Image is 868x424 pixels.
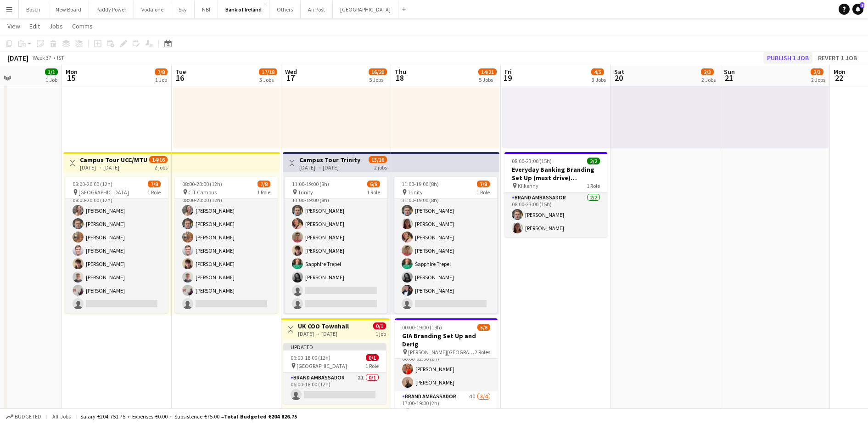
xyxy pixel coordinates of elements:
button: New Board [48,0,89,18]
div: [DATE] → [DATE] [299,164,360,171]
button: [GEOGRAPHIC_DATA] [333,0,398,18]
app-job-card: 08:00-23:00 (15h)2/2Everyday Banking Branding Set Up (must drive) Overnight Kilkenny1 RoleBrand A... [504,152,607,237]
span: [PERSON_NAME][GEOGRAPHIC_DATA] [408,349,475,356]
div: 3 Jobs [259,76,277,83]
button: Bosch [19,0,48,18]
div: 1 Job [45,76,57,83]
span: Budgeted [15,413,41,420]
app-job-card: Updated06:00-18:00 (12h)0/1 [GEOGRAPHIC_DATA]1 RoleBrand Ambassador2I0/106:00-18:00 (12h) [283,343,386,404]
div: 11:00-19:00 (8h)7/8 Trinity1 RoleBrand Ambassador8I7/811:00-19:00 (8h)[PERSON_NAME][PERSON_NAME][... [394,177,497,313]
span: Tue [175,68,186,76]
span: 1/1 [45,68,58,75]
button: Vodafone [134,0,171,18]
div: 1 Job [155,76,167,83]
a: Edit [26,20,44,32]
span: 14/16 [149,156,168,163]
span: All jobs [50,413,73,420]
span: 19 [503,73,512,83]
div: 5 Jobs [479,76,496,83]
span: Jobs [49,22,63,30]
h3: UK COO Townhall [298,322,349,330]
div: [DATE] [7,53,28,62]
span: 1 Role [587,182,600,189]
span: 5/6 [477,324,490,331]
div: 2 jobs [374,163,387,171]
a: Jobs [45,20,67,32]
div: Salary €204 751.75 + Expenses €0.00 + Subsistence €75.00 = [80,413,297,420]
h3: Campus Tour UCC/MTU [80,156,147,164]
h3: GIA Branding Set Up and Derig [395,332,498,348]
div: 5 Jobs [369,76,386,83]
span: Trinity [298,189,313,196]
span: 08:00-20:00 (12h) [182,181,222,187]
div: 2 jobs [155,163,168,171]
span: 06:00-18:00 (12h) [291,354,330,361]
button: Revert 1 job [814,52,861,64]
div: 3 Jobs [592,76,606,83]
span: 7/8 [258,181,270,187]
span: 4/5 [591,68,604,75]
span: 7/8 [148,181,161,187]
span: 08:00-20:00 (12h) [73,181,112,187]
span: 2/2 [587,158,600,164]
span: 00:00-19:00 (19h) [402,324,442,331]
span: 0/1 [366,354,379,361]
span: 7/8 [477,181,490,187]
span: View [7,22,20,30]
div: [DATE] → [DATE] [80,164,147,171]
span: 6/8 [367,181,380,187]
button: Others [269,0,301,18]
span: 15 [64,73,78,83]
span: 1 Role [257,189,270,196]
span: Mon [66,68,78,76]
button: Paddy Power [89,0,134,18]
span: Wed [285,68,297,76]
span: 11:00-19:00 (8h) [292,181,329,187]
span: 22 [832,73,846,83]
span: 1 Role [365,362,379,369]
app-job-card: 08:00-20:00 (12h)7/8 [GEOGRAPHIC_DATA]1 RoleBrand Ambassador7I7/808:00-20:00 (12h)[PERSON_NAME][P... [65,177,168,313]
span: Fri [504,68,512,76]
span: 17/18 [259,68,277,75]
app-job-card: 11:00-19:00 (8h)6/8 Trinity1 RoleBrand Ambassador6I6/811:00-19:00 (8h)[PERSON_NAME][PERSON_NAME][... [285,177,387,313]
span: 20 [613,73,624,83]
button: Budgeted [5,412,43,422]
span: 2/3 [811,68,823,75]
button: Publish 1 job [763,52,812,64]
button: Bank of Ireland [218,0,269,18]
span: 1 Role [476,189,490,196]
span: 2 Roles [475,349,490,356]
app-card-role: Brand Ambassador7I7/808:00-20:00 (12h)[PERSON_NAME][PERSON_NAME][PERSON_NAME][PERSON_NAME][PERSON... [175,188,278,313]
span: Comms [72,22,93,30]
div: 1 job [375,329,386,337]
button: NBI [195,0,218,18]
span: 7/8 [155,68,168,75]
span: [GEOGRAPHIC_DATA] [297,362,347,369]
span: Kilkenny [518,182,538,189]
app-card-role: Brand Ambassador2/208:00-23:00 (15h)[PERSON_NAME][PERSON_NAME] [504,192,607,237]
span: CIT Campus [188,189,217,196]
div: Updated [283,343,386,351]
a: Comms [68,20,96,32]
span: Sat [614,68,624,76]
span: Thu [395,68,406,76]
span: 16/20 [369,68,387,75]
span: 2/3 [701,68,714,75]
span: 14/21 [478,68,497,75]
app-card-role: Brand Ambassador2/200:00-02:00 (2h)[PERSON_NAME][PERSON_NAME] [395,347,498,391]
app-card-role: Brand Ambassador2I0/106:00-18:00 (12h) [283,373,386,404]
span: 08:00-23:00 (15h) [512,158,552,164]
span: 17 [284,73,297,83]
span: 11:00-19:00 (8h) [402,181,439,187]
app-card-role: Brand Ambassador6I6/811:00-19:00 (8h)[PERSON_NAME][PERSON_NAME][PERSON_NAME][PERSON_NAME]Sapphire... [285,188,387,313]
h3: Campus Tour Trinity [299,156,360,164]
a: 5 [852,4,863,15]
span: 13/16 [369,156,387,163]
span: 5 [860,2,864,8]
span: Sun [724,68,735,76]
span: 0/1 [373,322,386,329]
